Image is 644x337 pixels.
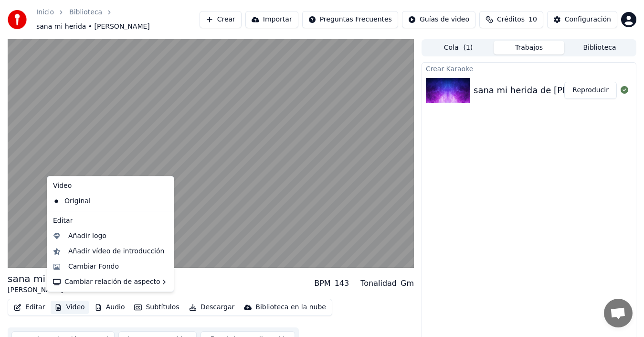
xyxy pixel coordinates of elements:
span: sana mi herida • [PERSON_NAME] [36,22,150,32]
button: Cola [423,41,494,54]
div: Editar [49,213,172,228]
button: Preguntas Frecuentes [302,11,398,28]
button: Créditos10 [479,11,543,28]
button: Importar [245,11,298,28]
button: Guías de video [402,11,475,28]
button: Crear [200,11,242,28]
button: Configuración [547,11,617,28]
button: Trabajos [494,41,564,54]
div: [PERSON_NAME] [8,285,79,295]
div: Video [49,178,172,194]
div: Gm [401,278,414,289]
div: Tonalidad [360,278,397,289]
div: BPM [314,278,330,289]
button: Descargar [185,301,239,314]
div: Crear Karaoke [422,63,636,74]
div: Configuración [565,15,611,24]
div: Añadir vídeo de introducción [68,247,164,256]
img: youka [8,10,27,29]
button: Audio [91,301,129,314]
span: Créditos [497,15,525,24]
div: Cambiar Fondo [68,262,119,272]
span: 10 [528,15,537,24]
span: ( 1 ) [463,43,473,53]
button: Reproducir [564,82,617,99]
a: Biblioteca [69,8,102,17]
button: Subtítulos [130,301,183,314]
nav: breadcrumb [36,8,200,32]
div: sana mi herida [8,272,79,285]
button: Video [51,301,88,314]
div: Añadir logo [68,231,106,241]
div: 143 [335,278,349,289]
a: Inicio [36,8,54,17]
div: Cambiar relación de aspecto [49,274,172,290]
div: sana mi herida de [PERSON_NAME] [474,84,625,97]
div: Original [49,194,158,209]
button: Biblioteca [564,41,635,54]
a: Chat abierto [604,299,633,327]
button: Editar [10,301,49,314]
div: Biblioteca en la nube [255,303,326,312]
